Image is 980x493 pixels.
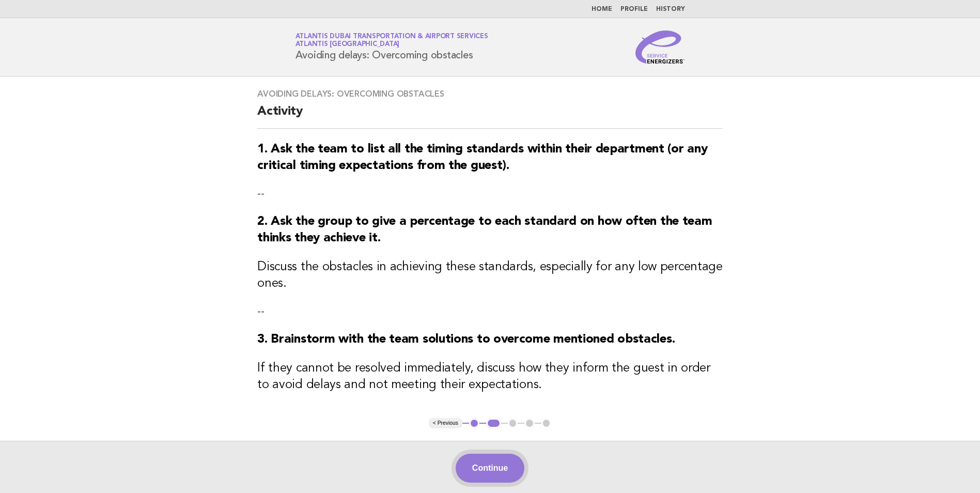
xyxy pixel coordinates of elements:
strong: 1. Ask the team to list all the timing standards within their department (or any critical timing ... [257,143,707,172]
h3: Discuss the obstacles in achieving these standards, especially for any low percentage ones. [257,259,723,292]
h3: If they cannot be resolved immediately, discuss how they inform the guest in order to avoid delay... [257,360,723,393]
a: Profile [620,6,648,12]
button: 2 [486,418,501,428]
a: Home [592,6,612,12]
h2: Activity [257,103,723,129]
img: Service Energizers [635,30,685,64]
span: Atlantis [GEOGRAPHIC_DATA] [295,41,400,48]
p: -- [257,304,723,319]
h3: Avoiding delays: Overcoming obstacles [257,89,723,99]
strong: 3. Brainstorm with the team solutions to overcome mentioned obstacles. [257,333,675,346]
button: 1 [469,418,479,428]
a: Atlantis Dubai Transportation & Airport ServicesAtlantis [GEOGRAPHIC_DATA] [295,33,488,48]
strong: 2. Ask the group to give a percentage to each standard on how often the team thinks they achieve it. [257,215,712,244]
button: Continue [456,454,524,483]
button: < Previous [429,418,462,428]
p: -- [257,187,723,201]
a: History [656,6,685,12]
h1: Avoiding delays: Overcoming obstacles [295,34,488,60]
